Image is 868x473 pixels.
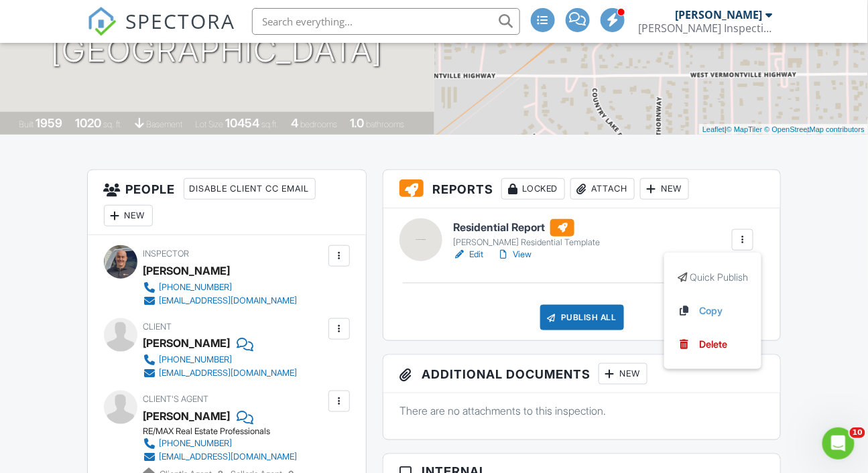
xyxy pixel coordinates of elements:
div: Locked [501,178,565,200]
a: Edit [453,248,483,261]
a: [PHONE_NUMBER] [143,281,298,294]
a: Copy [678,303,748,318]
div: [EMAIL_ADDRESS][DOMAIN_NAME] [160,368,298,379]
div: [PERSON_NAME] Residential Template [453,237,600,248]
a: Delete [678,337,748,352]
div: [PERSON_NAME] [143,333,231,353]
span: sq. ft. [103,119,122,129]
div: [PERSON_NAME] [676,8,763,21]
div: [PHONE_NUMBER] [160,354,233,365]
div: New [640,178,689,200]
a: [PHONE_NUMBER] [143,353,298,366]
span: SPECTORA [126,7,236,35]
span: bedrooms [300,119,337,129]
span: Quick Publish [690,271,748,283]
div: RE/MAX Real Estate Professionals [143,426,308,437]
div: [EMAIL_ADDRESS][DOMAIN_NAME] [160,295,298,306]
div: 1020 [75,116,101,130]
div: Delete [699,337,727,352]
span: 10 [850,427,865,438]
div: Publish All [540,305,624,330]
a: Leaflet [702,125,725,133]
div: McNamara Inspections [639,21,773,35]
a: SPECTORA [87,18,236,46]
span: Client's Agent [143,394,209,404]
a: [EMAIL_ADDRESS][DOMAIN_NAME] [143,450,298,464]
div: 1959 [36,116,62,130]
h6: Residential Report [453,219,600,236]
span: bathrooms [367,119,405,129]
iframe: Intercom live chat [822,427,855,460]
div: [EMAIL_ADDRESS][DOMAIN_NAME] [160,452,298,462]
h3: Reports [383,170,780,208]
div: Attach [570,178,635,200]
div: [PERSON_NAME] [143,261,231,281]
img: The Best Home Inspection Software - Spectora [87,7,117,36]
div: New [104,205,153,226]
div: [PHONE_NUMBER] [160,282,233,293]
div: New [599,363,647,385]
span: Client [143,322,172,332]
span: basement [146,119,182,129]
a: © MapTiler [727,125,763,133]
a: Residential Report [PERSON_NAME] Residential Template [453,219,600,249]
span: Inspector [143,249,190,259]
p: There are no attachments to this inspection. [399,403,764,418]
a: View [497,248,532,261]
div: 10454 [225,116,259,130]
div: 1.0 [350,116,365,130]
input: Search everything... [252,8,520,35]
span: Lot Size [195,119,223,129]
div: [PHONE_NUMBER] [160,438,233,449]
a: [PERSON_NAME] [143,406,231,426]
span: sq.ft. [261,119,278,129]
div: 4 [291,116,298,130]
a: [EMAIL_ADDRESS][DOMAIN_NAME] [143,294,298,308]
a: [PHONE_NUMBER] [143,437,298,450]
a: © OpenStreetMap contributors [765,125,865,133]
div: Disable Client CC Email [184,178,316,200]
span: Built [19,119,34,129]
h3: People [88,170,367,235]
h3: Additional Documents [383,355,780,393]
div: | [699,124,868,135]
a: [EMAIL_ADDRESS][DOMAIN_NAME] [143,366,298,380]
